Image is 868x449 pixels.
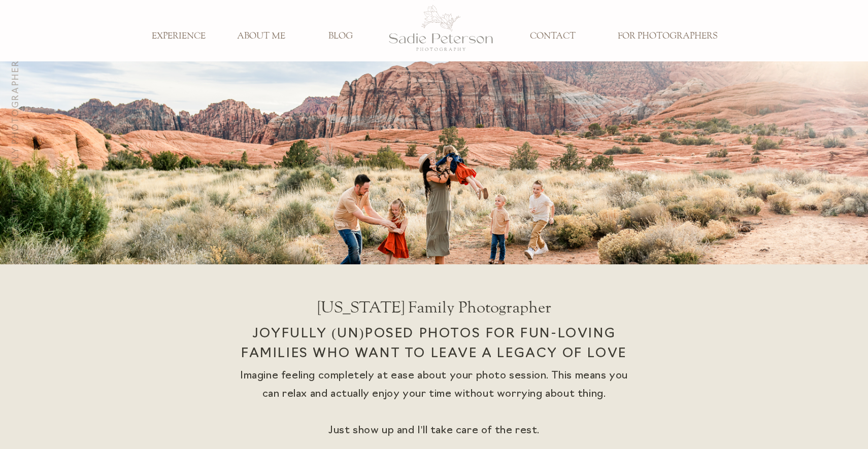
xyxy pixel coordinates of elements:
[226,324,642,380] h2: joyfully (un)posed photos for fun-loving families who want to leave a legacy of love
[250,298,618,328] h1: [US_STATE] Family Photographer
[307,31,374,42] a: BLOG
[227,31,294,42] a: ABOUT ME
[519,31,586,42] a: CONTACT
[145,31,212,42] a: EXPERIENCE
[610,31,724,42] a: FOR PHOTOGRAPHERS
[10,56,20,249] h3: [US_STATE] Family Photographer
